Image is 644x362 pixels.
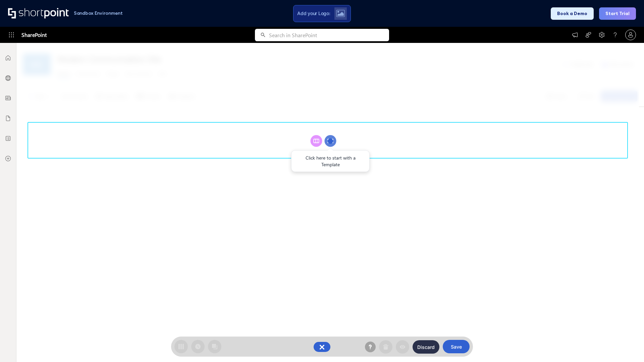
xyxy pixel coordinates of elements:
[336,10,345,17] img: Upload logo
[551,7,594,20] button: Book a Demo
[297,10,330,16] span: Add your Logo:
[443,340,470,353] button: Save
[413,340,439,354] button: Discard
[21,27,47,43] span: SharePoint
[269,29,389,41] input: Search in SharePoint
[74,11,123,15] h1: Sandbox Environment
[599,7,636,20] button: Start Trial
[610,330,644,362] iframe: Chat Widget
